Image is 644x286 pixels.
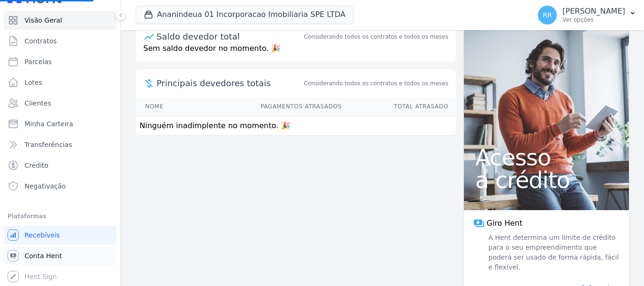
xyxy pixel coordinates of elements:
[8,211,113,222] div: Plataformas
[562,7,625,16] p: [PERSON_NAME]
[4,52,116,71] a: Parcelas
[25,251,62,261] span: Conta Hent
[487,233,619,272] span: A Hent determina um limite de crédito para o seu empreendimento que poderá ser usado de forma ráp...
[157,30,302,43] div: Saldo devedor total
[193,97,342,116] th: Pagamentos Atrasados
[543,12,552,18] span: RR
[25,181,66,191] span: Negativação
[475,169,618,191] span: a crédito
[136,43,456,62] p: Sem saldo devedor no momento. 🎉
[25,36,57,46] span: Contratos
[562,16,625,24] p: Ver opções
[4,177,116,196] a: Negativação
[475,146,618,169] span: Acesso
[25,140,72,149] span: Transferências
[25,161,49,170] span: Crédito
[530,2,644,28] button: RR [PERSON_NAME] Ver opções
[304,79,448,88] span: Considerando todos os contratos e todos os meses
[4,226,116,245] a: Recebíveis
[25,78,42,87] span: Lotes
[487,218,522,229] span: Giro Hent
[4,94,116,113] a: Clientes
[157,77,302,90] span: Principais devedores totais
[25,16,62,25] span: Visão Geral
[4,156,116,175] a: Crédito
[136,116,456,136] td: Ninguém inadimplente no momento. 🎉
[4,32,116,50] a: Contratos
[4,246,116,265] a: Conta Hent
[304,33,448,41] div: Considerando todos os contratos e todos os meses
[136,6,354,24] button: Ananindeua 01 Incorporacao Imobiliaria SPE LTDA
[4,11,116,30] a: Visão Geral
[342,97,456,116] th: Total Atrasado
[4,114,116,133] a: Minha Carteira
[25,57,52,66] span: Parcelas
[4,135,116,154] a: Transferências
[25,119,73,129] span: Minha Carteira
[136,97,193,116] th: Nome
[25,230,60,240] span: Recebíveis
[25,98,51,108] span: Clientes
[4,73,116,92] a: Lotes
